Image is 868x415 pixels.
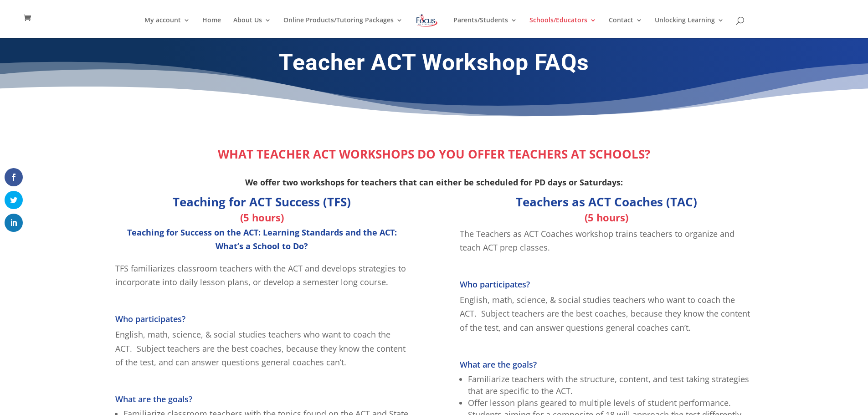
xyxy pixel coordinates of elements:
[415,12,439,29] img: Focus on Learning
[460,293,753,335] p: English, math, science, & social studies teachers who want to coach the ACT. Subject teachers are...
[585,210,628,224] strong: (5 hours)
[453,17,517,38] a: Parents/Students
[188,49,680,81] h1: Teacher ACT Workshop FAQs
[144,17,190,38] a: My account
[202,17,221,38] a: Home
[127,227,397,252] strong: Teaching for Success on the ACT: Learning Standards and the ACT: What’s a School to Do?
[245,177,623,188] strong: We offer two workshops for teachers that can either be scheduled for PD days or Saturdays:
[240,210,284,224] strong: (5 hours)
[115,315,409,328] h4: Who participates?
[609,17,642,38] a: Contact
[460,360,753,373] h4: What are the goals?
[283,17,403,38] a: Online Products/Tutoring Packages
[516,194,697,210] strong: Teachers as ACT Coaches (TAC)
[115,328,409,369] p: English, math, science, & social studies teachers who want to coach the ACT. Subject teachers are...
[468,373,753,397] li: Familiarize teachers with the structure, content, and test taking strategies that are specific to...
[655,17,724,38] a: Unlocking Learning
[218,146,650,162] strong: WHAT TEACHER ACT WORKSHOPS DO YOU OFFER TEACHERS AT SCHOOLS?
[115,395,409,408] h4: What are the goals?
[460,280,753,293] h4: Who participates?
[173,194,351,210] strong: Teaching for ACT Success (TFS)
[529,17,596,38] a: Schools/Educators
[115,261,409,289] p: TFS familiarizes classroom teachers with the ACT and develops strategies to incorporate into dail...
[460,227,753,255] p: The Teachers as ACT Coaches workshop trains teachers to organize and teach ACT prep classes.
[233,17,271,38] a: About Us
